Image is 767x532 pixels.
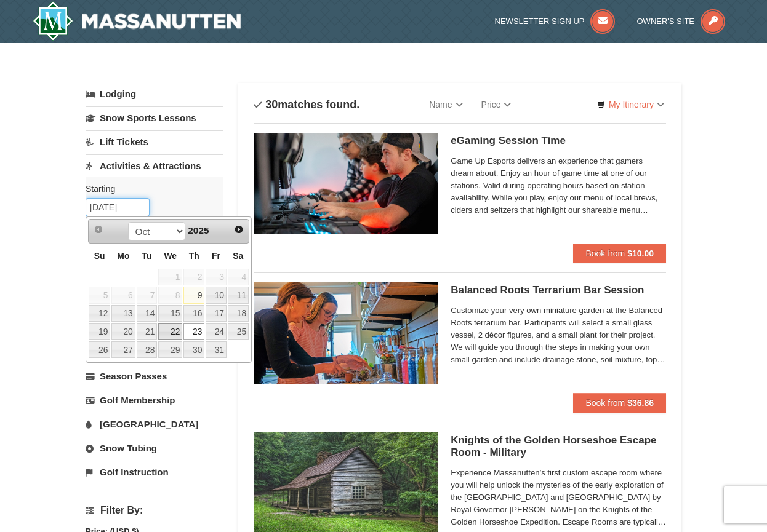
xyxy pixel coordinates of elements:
span: Book from [585,398,625,408]
a: Golf Membership [86,389,223,411]
a: Lift Tickets [86,130,223,153]
span: 5 [89,287,110,304]
a: 10 [206,287,227,304]
span: Tuesday [142,251,151,261]
h5: eGaming Session Time [451,135,666,147]
span: Customize your very own miniature garden at the Balanced Roots terrarium bar. Participants will s... [451,304,666,366]
span: 4 [228,269,249,286]
span: 1 [158,269,182,286]
a: 24 [206,323,227,340]
a: 17 [206,305,227,322]
strong: $10.00 [627,248,654,258]
a: 19 [89,323,110,340]
a: Next [230,221,247,238]
a: 21 [137,323,158,340]
span: Newsletter Sign Up [495,17,585,26]
a: 31 [206,341,227,359]
a: [GEOGRAPHIC_DATA] [86,413,223,435]
span: 8 [158,287,182,304]
a: Newsletter Sign Up [495,17,616,26]
h5: Knights of the Golden Horseshoe Escape Room - Military [451,434,666,459]
a: Season Passes [86,365,223,387]
a: Owner's Site [637,17,726,26]
a: 28 [137,341,158,359]
span: 2 [183,269,204,286]
a: Lodging [86,83,223,105]
button: Book from $10.00 [573,244,666,263]
h4: matches found. [254,98,359,111]
a: Price [472,92,521,117]
a: 13 [111,305,135,322]
a: Name [420,92,472,117]
span: Thursday [189,251,199,261]
label: Starting [86,183,214,195]
a: 18 [228,305,249,322]
h4: Filter By: [86,505,223,516]
span: Sunday [94,251,105,261]
span: 30 [265,98,278,111]
span: 6 [111,287,135,304]
a: 15 [158,305,182,322]
a: 27 [111,341,135,359]
a: 26 [89,341,110,359]
a: Snow Sports Lessons [86,106,223,129]
a: 25 [228,323,249,340]
a: 22 [158,323,182,340]
span: 3 [206,269,227,286]
span: Book from [585,248,625,258]
h5: Balanced Roots Terrarium Bar Session [451,284,666,296]
a: 12 [89,305,110,322]
span: Friday [212,251,220,261]
span: Owner's Site [637,17,695,26]
span: Next [234,224,244,234]
a: 30 [183,341,204,359]
a: 23 [183,323,204,340]
strong: $36.86 [627,398,654,408]
span: 7 [137,287,158,304]
a: 29 [158,341,182,359]
span: Prev [94,224,103,234]
a: Prev [90,221,107,238]
a: Massanutten Resort [33,1,241,41]
a: Snow Tubing [86,437,223,459]
a: Activities & Attractions [86,154,223,177]
button: Book from $36.86 [573,393,666,413]
img: 19664770-34-0b975b5b.jpg [254,133,438,234]
a: Golf Instruction [86,461,223,483]
span: Experience Massanutten’s first custom escape room where you will help unlock the mysteries of the... [451,467,666,528]
a: 11 [228,287,249,304]
a: 14 [137,305,158,322]
span: Wednesday [164,251,177,261]
a: 9 [183,287,204,304]
a: 20 [111,323,135,340]
span: Saturday [233,251,243,261]
span: Game Up Esports delivers an experience that gamers dream about. Enjoy an hour of game time at one... [451,155,666,216]
img: Massanutten Resort Logo [33,1,241,41]
span: Monday [117,251,129,261]
span: 2025 [188,225,209,236]
a: 16 [183,305,204,322]
img: 18871151-30-393e4332.jpg [254,282,438,383]
a: My Itinerary [589,95,672,114]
